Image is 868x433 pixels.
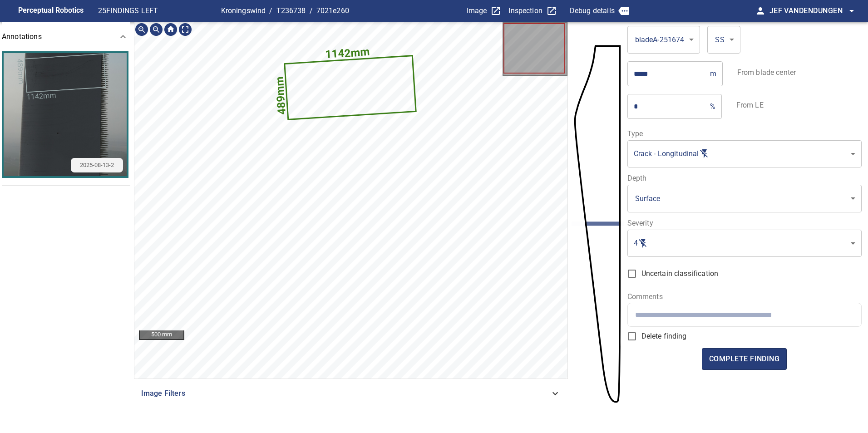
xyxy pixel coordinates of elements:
[467,5,502,16] a: Image
[755,5,766,16] span: person
[149,22,163,37] div: Zoom out
[570,5,615,16] p: Debug details
[627,140,862,167] div: Crack - Longitudinal
[316,6,349,15] a: 7021e260
[273,76,288,115] text: 489mm
[634,193,847,204] div: Surface
[178,22,192,37] div: Toggle full page
[627,229,862,257] div: 4
[74,161,119,170] span: 2025-08-13-2
[627,293,862,300] label: Comments
[709,353,779,365] span: complete finding
[467,5,487,16] p: Image
[18,4,84,18] figcaption: Perceptual Robotics
[134,383,568,404] div: Image Filters
[276,6,306,15] a: T236738
[710,69,716,78] p: m
[163,22,178,37] div: Go home
[2,31,42,42] p: Annotations
[310,5,313,16] span: /
[4,53,127,176] button: 2025-08-13-2
[141,388,550,399] span: Image Filters
[846,5,857,16] span: arrow_drop_down
[4,53,127,176] img: Cropped image of finding key Kroningswind/T236738/7021e260-7dca-11f0-8db3-eb59bf6bde44. Inspectio...
[737,69,796,76] label: From blade center
[707,25,740,54] div: SS
[269,5,272,16] span: /
[508,5,557,16] a: Inspection
[627,25,700,54] div: bladeA-251674
[634,148,847,159] div: Does not match with suggested type of dirt_fouling
[634,34,686,45] div: bladeA-251674
[627,175,862,182] label: Depth
[710,102,715,111] p: %
[736,102,764,109] label: From LE
[714,34,725,45] div: SS
[627,220,862,227] label: Severity
[627,130,862,138] label: Type
[134,22,149,37] div: Zoom in
[702,348,787,370] button: complete finding
[98,5,221,16] p: 25 FINDINGS LEFT
[2,22,132,51] div: Annotations
[641,331,687,342] span: Delete finding
[221,5,266,16] p: Kroningswind
[641,268,719,279] span: Uncertain classification
[325,45,370,61] text: 1142mm
[627,184,862,212] div: Surface
[508,5,542,16] p: Inspection
[766,2,857,20] button: Jef Vandendungen
[634,238,847,249] div: Does not match with suggested severity of 3
[769,5,857,17] span: Jef Vandendungen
